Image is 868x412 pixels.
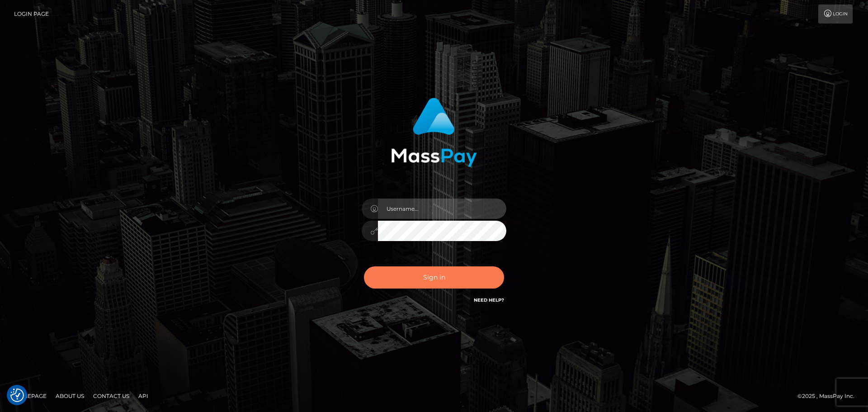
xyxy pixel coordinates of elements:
a: Login [818,5,853,24]
input: Username... [378,199,506,219]
a: Contact Us [90,389,133,403]
a: API [135,389,152,403]
a: About Us [52,389,88,403]
button: Sign in [364,266,504,289]
img: MassPay Login [391,98,477,167]
a: Login Page [14,5,49,24]
a: Homepage [10,389,50,403]
div: © 2025 , MassPay Inc. [797,391,861,401]
img: Revisit consent button [10,388,24,402]
a: Need Help? [474,297,504,303]
button: Consent Preferences [10,388,24,402]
